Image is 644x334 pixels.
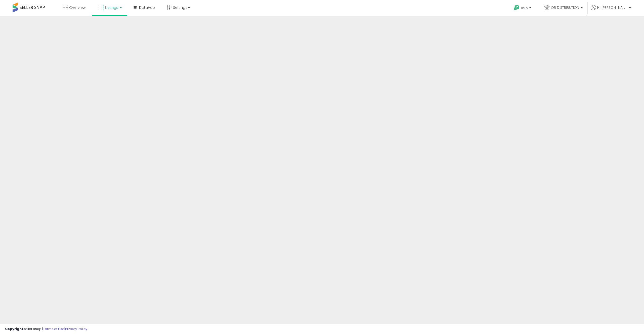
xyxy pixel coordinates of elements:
[513,5,520,11] i: Get Help
[139,5,155,10] span: DataHub
[510,1,536,16] a: Help
[551,5,579,10] span: OR DISTRIBUTION
[105,5,118,10] span: Listings
[521,6,528,10] span: Help
[69,5,86,10] span: Overview
[597,5,627,10] span: Hi [PERSON_NAME]
[591,5,631,16] a: Hi [PERSON_NAME]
